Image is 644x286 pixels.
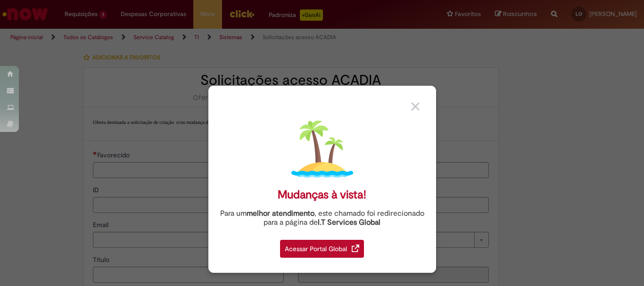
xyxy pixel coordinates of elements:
[215,209,429,227] div: Para um , este chamado foi redirecionado para a página de
[411,102,420,111] img: close_button_grey.png
[278,188,366,202] div: Mudanças à vista!
[318,212,380,227] a: I.T Services Global
[352,245,359,252] img: redirect_link.png
[280,235,364,258] a: Acessar Portal Global
[291,118,353,180] img: island.png
[247,209,314,218] strong: melhor atendimento
[280,240,364,258] div: Acessar Portal Global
